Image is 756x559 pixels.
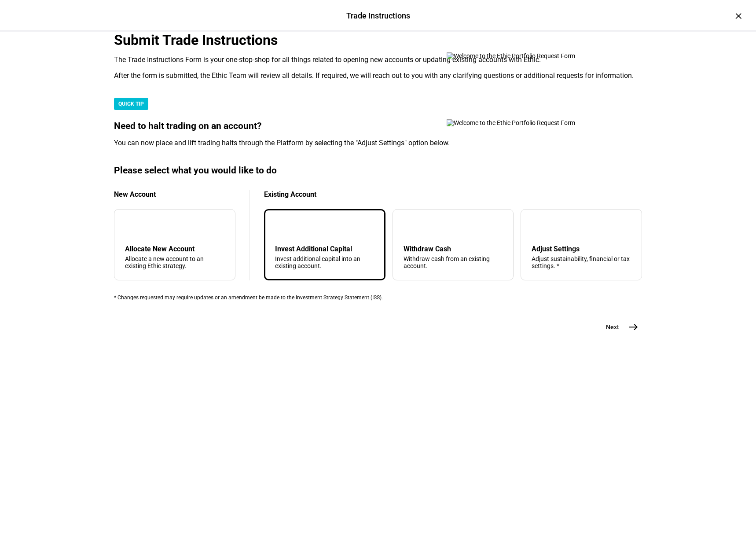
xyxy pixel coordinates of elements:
[405,222,416,232] mat-icon: arrow_upward
[125,255,224,269] div: Allocate a new account to an existing Ethic strategy.
[404,245,503,253] div: Withdraw Cash
[346,10,410,22] div: Trade Instructions
[275,245,374,253] div: Invest Additional Capital
[532,220,546,234] mat-icon: tune
[404,255,503,269] div: Withdraw cash from an existing account.
[114,190,235,199] div: New Account
[114,294,642,301] div: * Changes requested may require updates or an amendment be made to the Investment Strategy Statem...
[114,139,642,147] div: You can now place and lift trading halts through the Platform by selecting the "Adjust Settings" ...
[114,32,642,48] div: Submit Trade Instructions
[114,98,148,110] div: QUICK TIP
[127,222,137,232] mat-icon: add
[532,255,631,269] div: Adjust sustainability, financial or tax settings. *
[125,245,224,253] div: Allocate New Account
[264,190,642,199] div: Existing Account
[114,71,642,80] div: After the form is submitted, the Ethic Team will review all details. If required, we will reach o...
[628,322,639,332] mat-icon: east
[447,119,605,126] img: Welcome to the Ethic Portfolio Request Form
[595,318,642,336] button: Next
[275,255,374,269] div: Invest additional capital into an existing account.
[114,165,642,176] div: Please select what you would like to do
[114,55,642,64] div: The Trade Instructions Form is your one-stop-shop for all things related to opening new accounts ...
[731,9,745,23] div: ×
[532,245,631,253] div: Adjust Settings
[277,222,287,232] mat-icon: arrow_downward
[447,52,605,59] img: Welcome to the Ethic Portfolio Request Form
[114,121,642,132] div: Need to halt trading on an account?
[606,323,619,331] span: Next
